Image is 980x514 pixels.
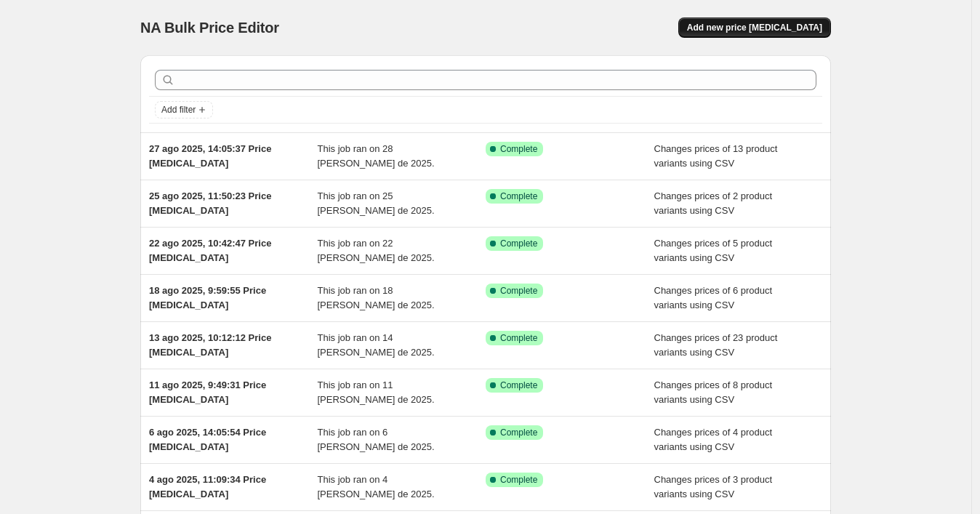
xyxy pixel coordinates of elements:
[318,238,435,263] span: This job ran on 22 [PERSON_NAME] de 2025.
[654,143,778,169] span: Changes prices of 13 product variants using CSV
[149,380,266,405] span: 11 ago 2025, 9:49:31 Price [MEDICAL_DATA]
[318,380,435,405] span: This job ran on 11 [PERSON_NAME] de 2025.
[318,474,435,499] span: This job ran on 4 [PERSON_NAME] de 2025.
[500,332,537,344] span: Complete
[500,427,537,438] span: Complete
[149,238,271,263] span: 22 ago 2025, 10:42:47 Price [MEDICAL_DATA]
[149,474,266,499] span: 4 ago 2025, 11:09:34 Price [MEDICAL_DATA]
[155,101,213,119] button: Add filter
[500,380,537,391] span: Complete
[149,427,266,452] span: 6 ago 2025, 14:05:54 Price [MEDICAL_DATA]
[149,143,271,169] span: 27 ago 2025, 14:05:37 Price [MEDICAL_DATA]
[654,285,773,310] span: Changes prices of 6 product variants using CSV
[500,143,537,155] span: Complete
[654,380,773,405] span: Changes prices of 8 product variants using CSV
[140,20,279,36] span: NA Bulk Price Editor
[318,427,435,452] span: This job ran on 6 [PERSON_NAME] de 2025.
[318,332,435,358] span: This job ran on 14 [PERSON_NAME] de 2025.
[318,285,435,310] span: This job ran on 18 [PERSON_NAME] de 2025.
[654,238,773,263] span: Changes prices of 5 product variants using CSV
[149,190,271,216] span: 25 ago 2025, 11:50:23 Price [MEDICAL_DATA]
[149,285,266,310] span: 18 ago 2025, 9:59:55 Price [MEDICAL_DATA]
[654,190,773,216] span: Changes prices of 2 product variants using CSV
[318,143,435,169] span: This job ran on 28 [PERSON_NAME] de 2025.
[500,238,537,249] span: Complete
[161,104,196,116] span: Add filter
[678,17,831,38] button: Add new price [MEDICAL_DATA]
[149,332,271,358] span: 13 ago 2025, 10:12:12 Price [MEDICAL_DATA]
[654,474,773,499] span: Changes prices of 3 product variants using CSV
[654,332,778,358] span: Changes prices of 23 product variants using CSV
[500,285,537,297] span: Complete
[500,474,537,486] span: Complete
[318,190,435,216] span: This job ran on 25 [PERSON_NAME] de 2025.
[500,190,537,202] span: Complete
[687,22,822,33] span: Add new price [MEDICAL_DATA]
[654,427,773,452] span: Changes prices of 4 product variants using CSV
